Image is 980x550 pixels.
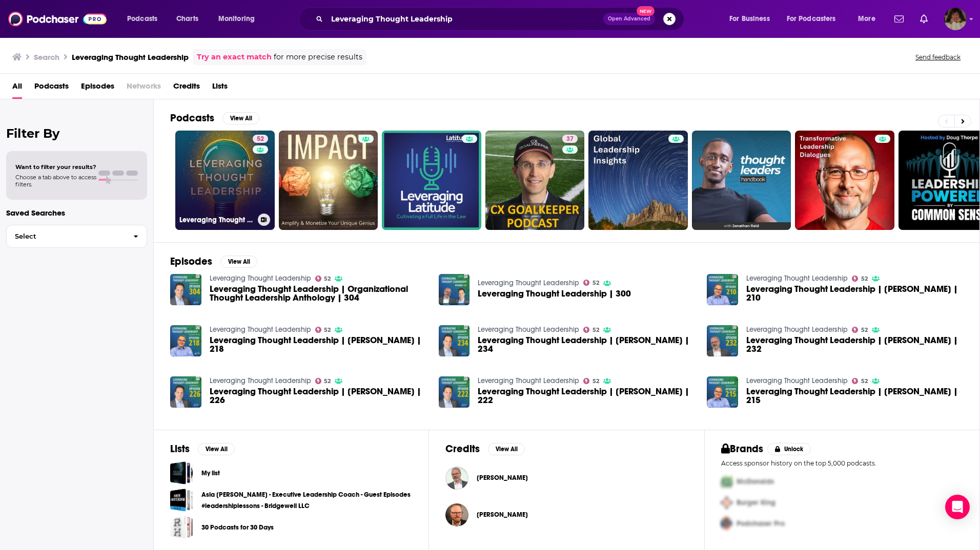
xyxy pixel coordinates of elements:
[253,135,268,143] a: 52
[852,276,868,282] a: 52
[15,163,96,171] span: Want to filter your results?
[608,16,650,22] span: Open Advanced
[852,327,868,333] a: 52
[746,285,963,302] a: Leveraging Thought Leadership | Alan Alper | 210
[324,277,331,281] span: 52
[707,325,738,356] a: Leveraging Thought Leadership | Nicole Truhe | 232
[945,495,970,519] div: Open Intercom Messenger
[210,336,426,353] a: Leveraging Thought Leadership | Joan Driggs | 218
[170,112,259,124] a: PodcastsView All
[220,256,257,268] button: View All
[173,78,200,99] a: Credits
[170,376,201,408] img: Leveraging Thought Leadership | Jean Accius | 226
[210,274,311,283] a: Leveraging Thought Leadership
[478,336,695,353] a: Leveraging Thought Leadership | Stan Lepeak | 234
[852,378,868,384] a: 52
[593,328,599,332] span: 52
[12,78,22,99] a: All
[593,281,599,285] span: 52
[445,467,468,490] img: Peter Winick
[746,387,963,405] span: Leveraging Thought Leadership | [PERSON_NAME] | 215
[309,7,694,31] div: Search podcasts, credits, & more...
[583,280,599,286] a: 52
[34,52,59,62] h3: Search
[445,442,525,455] a: CreditsView All
[722,11,783,27] button: open menu
[478,289,631,298] a: Leveraging Thought Leadership | 300
[944,8,967,30] img: User Profile
[170,255,257,268] a: EpisodesView All
[170,516,193,539] a: 30 Podcasts for 30 Days
[478,336,695,353] span: Leveraging Thought Leadership | [PERSON_NAME] | 234
[175,131,275,230] a: 52Leveraging Thought Leadership
[210,376,311,385] a: Leveraging Thought Leadership
[170,461,193,484] a: My list
[767,443,811,455] button: Unlock
[944,8,967,30] button: Show profile menu
[478,279,579,287] a: Leveraging Thought Leadership
[445,461,687,494] button: Peter WinickPeter Winick
[477,474,528,482] a: Peter Winick
[211,11,268,27] button: open menu
[176,12,198,26] span: Charts
[127,12,157,26] span: Podcasts
[170,11,205,27] a: Charts
[212,78,228,99] a: Lists
[944,8,967,30] span: Logged in as angelport
[274,51,362,63] span: for more precise results
[861,277,868,281] span: 52
[721,442,764,455] h2: Brands
[746,336,963,353] span: Leveraging Thought Leadership | [PERSON_NAME] | 232
[721,459,963,467] p: Access sponsor history on the top 5,000 podcasts.
[197,51,272,63] a: Try an exact match
[478,387,695,405] span: Leveraging Thought Leadership | [PERSON_NAME] | 222
[562,135,578,143] a: 37
[170,274,201,305] img: Leveraging Thought Leadership | Organizational Thought Leadership Anthology | 304
[439,325,470,356] img: Leveraging Thought Leadership | Stan Lepeak | 234
[210,336,426,353] span: Leveraging Thought Leadership | [PERSON_NAME] | 218
[170,255,212,268] h2: Episodes
[120,11,171,27] button: open menu
[327,11,603,27] input: Search podcasts, credits, & more...
[170,489,193,512] a: Asia Bribiesca-Hedin - Executive Leadership Coach - Guest Episodes #leadershiplessons - Bridgewel...
[439,376,470,408] img: Leveraging Thought Leadership | Dan Hawthorne | 222
[851,11,888,27] button: open menu
[717,471,737,492] img: First Pro Logo
[201,489,412,512] a: Asia [PERSON_NAME] - Executive Leadership Coach - Guest Episodes #leadershiplessons - Bridgewell LLC
[780,11,851,27] button: open menu
[445,498,687,531] button: Mike J. WalkerMike J. Walker
[593,379,599,384] span: 52
[324,379,331,384] span: 52
[201,468,220,479] a: My list
[445,503,468,526] img: Mike J. Walker
[170,325,201,356] img: Leveraging Thought Leadership | Joan Driggs | 218
[81,78,114,99] a: Episodes
[210,325,311,334] a: Leveraging Thought Leadership
[477,474,528,482] span: [PERSON_NAME]
[477,511,528,519] span: [PERSON_NAME]
[916,10,932,28] a: Show notifications dropdown
[478,387,695,405] a: Leveraging Thought Leadership | Dan Hawthorne | 222
[861,328,868,332] span: 52
[8,9,107,29] img: Podchaser - Follow, Share and Rate Podcasts
[912,53,964,61] button: Send feedback
[170,442,235,455] a: ListsView All
[485,131,585,230] a: 37
[198,443,235,455] button: View All
[717,492,737,513] img: Second Pro Logo
[218,12,255,26] span: Monitoring
[477,511,528,519] a: Mike J. Walker
[717,513,737,534] img: Third Pro Logo
[478,376,579,385] a: Leveraging Thought Leadership
[737,519,785,528] span: Podchaser Pro
[746,376,848,385] a: Leveraging Thought Leadership
[746,336,963,353] a: Leveraging Thought Leadership | Nicole Truhe | 232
